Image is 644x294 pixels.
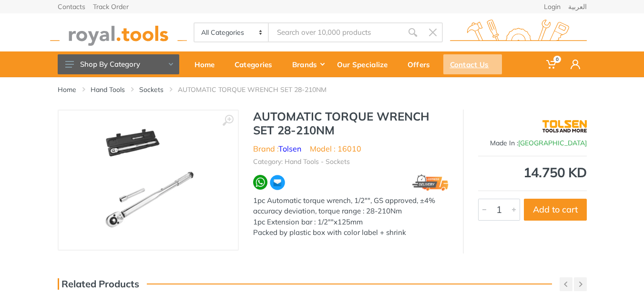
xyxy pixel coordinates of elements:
[228,51,286,77] a: Categories
[412,174,449,191] img: express.png
[540,51,564,77] a: 0
[269,174,286,191] img: ma.webp
[58,3,85,10] a: Contacts
[278,144,301,153] a: Tolsen
[286,54,330,74] div: Brands
[188,51,228,77] a: Home
[450,20,587,46] img: royal.tools Logo
[443,54,502,74] div: Contact Us
[228,54,286,74] div: Categories
[253,175,268,190] img: wa.webp
[58,85,587,94] nav: breadcrumb
[478,166,587,179] div: 14.750 KD
[542,114,587,138] img: Tolsen
[518,139,587,147] span: [GEOGRAPHIC_DATA]
[58,54,179,74] button: Shop By Category
[253,157,350,167] li: Category: Hand Tools - Sockets
[310,143,361,154] li: Model : 16010
[524,199,587,221] button: Add to cart
[178,85,341,94] li: AUTOMATIC TORQUE WRENCH SET 28-210NM
[194,23,269,41] select: Category
[93,3,129,10] a: Track Order
[50,20,187,46] img: royal.tools Logo
[253,110,449,137] h1: AUTOMATIC TORQUE WRENCH SET 28-210NM
[553,56,561,63] span: 0
[568,3,587,10] a: العربية
[101,120,195,240] img: Royal Tools - AUTOMATIC TORQUE WRENCH SET 28-210NM
[544,3,561,10] a: Login
[478,138,587,148] div: Made In :
[330,54,401,74] div: Our Specialize
[401,51,443,77] a: Offers
[401,54,443,74] div: Offers
[330,51,401,77] a: Our Specialize
[58,278,139,290] h3: Related Products
[269,22,402,42] input: Site search
[58,85,76,94] a: Home
[253,195,449,238] div: 1pc Automatic torque wrench, 1/2"", GS approved, ±4% accuracy deviation, torque range : 28-210Nm ...
[139,85,164,94] a: Sockets
[253,143,301,154] li: Brand :
[443,51,502,77] a: Contact Us
[188,54,228,74] div: Home
[91,85,125,94] a: Hand Tools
